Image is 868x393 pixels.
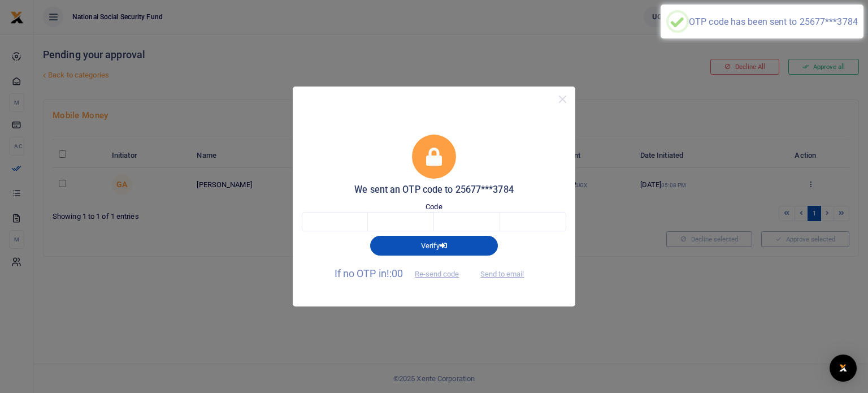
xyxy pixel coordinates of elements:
div: OTP code has been sent to 25677***3784 [689,16,858,27]
button: Close [554,91,571,107]
div: Open Intercom Messenger [830,355,857,382]
button: Verify [370,236,498,255]
span: !:00 [387,267,403,279]
h5: We sent an OTP code to 25677***3784 [302,184,566,196]
span: If no OTP in [335,267,469,279]
label: Code [426,201,442,213]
